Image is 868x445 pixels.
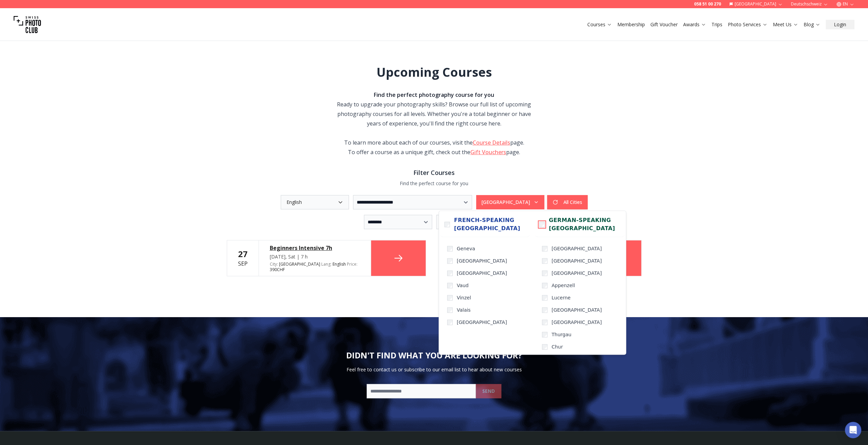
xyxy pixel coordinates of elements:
input: Vaud [447,283,453,288]
span: Vaud [457,282,469,289]
span: [GEOGRAPHIC_DATA] [551,245,602,252]
input: Chur [542,344,547,350]
span: [GEOGRAPHIC_DATA] [457,257,507,264]
span: Appenzell [551,282,575,289]
span: Price : [347,261,357,267]
a: Gift Voucher [650,21,678,28]
input: Thurgau [542,332,547,337]
span: Valais [457,307,471,313]
span: [GEOGRAPHIC_DATA] [551,257,602,264]
button: Photo Services [725,20,770,29]
input: German-speaking [GEOGRAPHIC_DATA] [539,222,545,227]
input: [GEOGRAPHIC_DATA] [542,270,547,276]
a: Beginners Intensive 7h [270,244,360,252]
button: Awards [680,20,709,29]
button: Meet Us [770,20,801,29]
div: [DATE], Sat | 7 h [270,253,360,260]
div: Sep [238,249,248,268]
input: [GEOGRAPHIC_DATA] [447,320,453,325]
a: Meet Us [773,21,798,28]
button: Courses [585,20,615,29]
div: To learn more about each of our courses, visit the page. To offer a course as a unique gift, chec... [336,138,532,157]
a: Courses [587,21,612,28]
input: [GEOGRAPHIC_DATA] [542,307,547,313]
a: Membership [617,21,645,28]
span: French-speaking [GEOGRAPHIC_DATA] [454,216,526,233]
span: Vinzel [457,294,471,301]
a: Awards [683,21,706,28]
button: Login [826,20,854,29]
div: [GEOGRAPHIC_DATA] 390 CHF [270,262,360,272]
span: City : [270,261,278,267]
button: Blog [801,20,823,29]
img: Swiss photo club [14,11,41,38]
span: Geneva [457,245,475,252]
b: SEND [482,388,495,395]
span: [GEOGRAPHIC_DATA] [551,270,602,277]
button: Gift Voucher [648,20,680,29]
input: Vinzel [447,295,453,300]
button: All Cities [547,195,588,209]
input: Valais [447,307,453,313]
button: Membership [615,20,648,29]
h3: Filter Courses [227,168,642,177]
span: [GEOGRAPHIC_DATA] [551,319,602,326]
a: Blog [804,21,820,28]
span: Lang : [321,261,332,267]
a: Trips [711,21,722,28]
input: Appenzell [542,283,547,288]
button: English [281,195,349,209]
a: 058 51 00 270 [694,1,721,7]
strong: Find the perfect photography course for you [374,91,494,99]
span: [GEOGRAPHIC_DATA] [457,319,507,326]
input: [GEOGRAPHIC_DATA] [542,320,547,325]
b: 27 [238,248,248,259]
input: Geneva [447,246,453,251]
input: French-speaking [GEOGRAPHIC_DATA] [444,222,450,227]
a: Gift Vouchers [470,148,506,156]
div: [GEOGRAPHIC_DATA] [439,210,626,355]
span: German-speaking [GEOGRAPHIC_DATA] [549,216,620,233]
h2: DIDN'T FIND WHAT YOU ARE LOOKING FOR? [346,350,522,361]
button: SEND [476,384,501,398]
input: [GEOGRAPHIC_DATA] [542,258,547,264]
input: [GEOGRAPHIC_DATA] [447,258,453,264]
span: [GEOGRAPHIC_DATA] [551,307,602,313]
p: Feel free to contact us or subscribe to our email list to hear about new courses [347,366,522,373]
a: Course Details [473,139,510,146]
span: Lucerne [551,294,571,301]
div: Open Intercom Messenger [845,422,861,438]
span: [GEOGRAPHIC_DATA] [457,270,507,277]
input: [GEOGRAPHIC_DATA] [542,246,547,251]
button: [GEOGRAPHIC_DATA] [476,195,544,209]
span: Chur [551,343,563,350]
h1: Upcoming Courses [377,65,492,79]
div: Ready to upgrade your photography skills? Browse our full list of upcoming photography courses fo... [336,90,532,128]
a: Photo Services [728,21,767,28]
button: Trips [709,20,725,29]
p: Find the perfect course for you [227,180,642,187]
input: [GEOGRAPHIC_DATA] [447,270,453,276]
span: Thurgau [551,331,571,338]
span: English [333,262,346,267]
input: Lucerne [542,295,547,300]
